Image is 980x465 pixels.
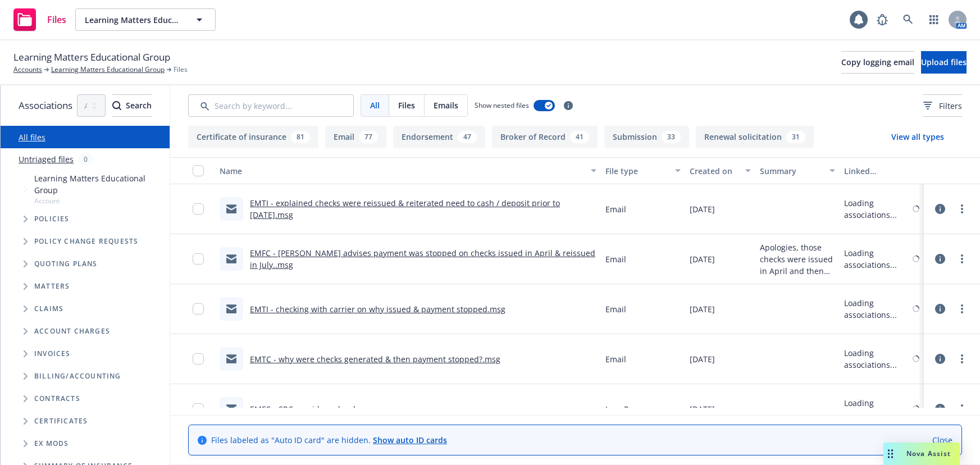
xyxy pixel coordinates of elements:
[685,157,755,184] button: Created on
[13,65,42,75] a: Accounts
[923,94,962,117] button: Filters
[604,126,689,148] button: Submission
[690,203,715,215] span: [DATE]
[112,101,121,110] svg: Search
[19,132,45,143] a: All files
[398,99,415,111] span: Files
[844,347,910,371] div: Loading associations...
[34,350,71,357] span: Invoices
[923,8,945,31] a: Switch app
[955,302,969,316] a: more
[690,165,739,177] div: Created on
[250,304,505,314] a: EMTI - checking with carrier on why issued & payment stopped.msg
[211,434,447,446] span: Files labeled as "Auto ID card" are hidden.
[662,131,681,143] div: 33
[34,216,70,222] span: Policies
[250,354,500,364] a: EMTC - why were checks generated & then payment stopped?.msg
[434,99,458,111] span: Emails
[844,197,910,221] div: Loading associations...
[193,403,204,414] input: Toggle Row Selected
[112,95,152,116] div: Search
[359,131,378,143] div: 77
[939,100,962,112] span: Filters
[370,99,380,111] span: All
[475,101,529,110] span: Show nested files
[841,57,914,67] span: Copy logging email
[193,203,204,215] input: Toggle Row Selected
[690,353,715,365] span: [DATE]
[605,403,643,415] span: Loss Runs
[34,172,165,196] span: Learning Matters Educational Group
[492,126,598,148] button: Broker of Record
[605,253,626,265] span: Email
[605,203,626,215] span: Email
[34,395,80,402] span: Contracts
[250,404,405,414] a: EMFC - CRC provides cyber loss runs.msg
[955,402,969,416] a: more
[34,238,138,245] span: Policy change requests
[605,353,626,365] span: Email
[75,8,216,31] button: Learning Matters Educational Group
[883,443,897,465] div: Drag to move
[955,252,969,266] a: more
[34,328,110,335] span: Account charges
[844,297,910,321] div: Loading associations...
[47,15,66,24] span: Files
[193,253,204,265] input: Toggle Row Selected
[760,241,835,277] span: Apologies, those checks were issued in April and then stopped/reissued in July (since they were n...
[1,170,170,365] div: Tree Example
[755,157,840,184] button: Summary
[112,94,152,117] button: SearchSearch
[690,303,715,315] span: [DATE]
[458,131,477,143] div: 47
[34,261,98,267] span: Quoting plans
[291,131,310,143] div: 81
[932,434,952,446] a: Close
[393,126,485,148] button: Endorsement
[570,131,589,143] div: 41
[883,443,960,465] button: Nova Assist
[844,397,910,421] div: Loading associations...
[193,165,204,176] input: Select all
[840,157,924,184] button: Linked associations
[215,157,601,184] button: Name
[696,126,814,148] button: Renewal solicitation
[871,8,894,31] a: Report a Bug
[955,352,969,366] a: more
[250,198,560,220] a: EMTI - explained checks were reissued & reiterated need to cash / deposit prior to [DATE].msg
[13,50,170,65] span: Learning Matters Educational Group
[921,51,967,74] button: Upload files
[34,283,70,290] span: Matters
[34,306,63,312] span: Claims
[193,353,204,364] input: Toggle Row Selected
[955,202,969,216] a: more
[188,94,354,117] input: Search by keyword...
[373,435,447,445] a: Show auto ID cards
[78,153,93,166] div: 0
[841,51,914,74] button: Copy logging email
[51,65,165,75] a: Learning Matters Educational Group
[906,449,951,458] span: Nova Assist
[34,440,69,447] span: Ex Mods
[34,418,88,425] span: Certificates
[34,196,165,206] span: Account
[34,373,121,380] span: Billing/Accounting
[250,248,595,270] a: EMFC - [PERSON_NAME] advises payment was stopped on checks issued in April & reissued in July..msg
[921,57,967,67] span: Upload files
[188,126,318,148] button: Certificate of insurance
[786,131,805,143] div: 31
[844,165,919,177] div: Linked associations
[325,126,386,148] button: Email
[9,4,71,35] a: Files
[605,303,626,315] span: Email
[193,303,204,314] input: Toggle Row Selected
[897,8,919,31] a: Search
[601,157,685,184] button: File type
[760,165,823,177] div: Summary
[690,403,715,415] span: [DATE]
[605,165,668,177] div: File type
[85,14,182,26] span: Learning Matters Educational Group
[19,153,74,165] a: Untriaged files
[690,253,715,265] span: [DATE]
[220,165,584,177] div: Name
